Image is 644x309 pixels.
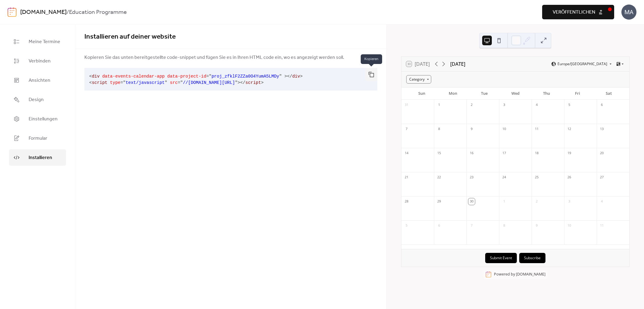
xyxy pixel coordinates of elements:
div: 26 [566,174,573,181]
span: Design [29,96,44,104]
div: 2 [533,198,540,205]
div: 7 [468,222,475,229]
span: > [237,80,240,85]
div: 17 [501,150,507,157]
span: Installieren auf deiner website [84,30,176,43]
span: Verbinden [29,58,51,65]
div: 19 [566,150,573,157]
div: 11 [533,126,540,132]
span: = [206,74,209,79]
div: 14 [403,150,410,157]
div: 3 [501,102,507,108]
div: 13 [598,126,605,132]
button: Submit Event [485,253,517,263]
span: > [261,80,264,85]
div: 6 [436,222,442,229]
div: 5 [403,222,410,229]
span: > [300,74,303,79]
div: 9 [533,222,540,229]
div: Sat [593,88,624,100]
div: 22 [436,174,442,181]
div: 25 [533,174,540,181]
span: div [92,74,100,79]
div: 24 [501,174,507,181]
div: 4 [533,102,540,108]
span: Kopieren Sie das unten bereitgestellte code-snippet und fügen Sie es in Ihren HTML code ein, wo e... [84,54,344,61]
button: veröffentlichen [542,5,614,19]
span: type [110,80,121,85]
div: Tue [469,88,500,100]
div: 1 [501,198,507,205]
div: 8 [436,126,442,132]
div: Thu [531,88,562,100]
span: veröffentlichen [553,9,595,16]
div: Fri [562,88,593,100]
span: " [279,74,282,79]
div: 28 [403,198,410,205]
div: 2 [468,102,475,108]
div: 21 [403,174,410,181]
div: Mon [438,88,469,100]
div: 29 [436,198,442,205]
div: 8 [501,222,507,229]
div: 30 [468,198,475,205]
span: < [89,74,92,79]
div: 31 [403,102,410,108]
span: Installieren [29,154,52,161]
span: data-events-calendar-app [102,74,165,79]
span: div [292,74,300,79]
span: text/javascript [126,80,165,85]
span: = [121,80,123,85]
a: Formular [9,130,66,146]
span: //[DOMAIN_NAME][URL] [183,80,235,85]
div: 16 [468,150,475,157]
div: Sun [406,88,437,100]
div: 6 [598,102,605,108]
div: 5 [566,102,573,108]
span: = [178,80,181,85]
span: > [284,74,287,79]
div: 3 [566,198,573,205]
div: 18 [533,150,540,157]
div: 15 [436,150,442,157]
span: Formular [29,135,47,142]
a: Ansichten [9,72,66,88]
div: [DATE] [450,60,465,68]
div: 27 [598,174,605,181]
div: 4 [598,198,605,205]
div: MA [621,5,636,20]
span: data-project-id [167,74,206,79]
div: 7 [403,126,410,132]
a: [DOMAIN_NAME] [20,7,67,18]
span: </ [240,80,245,85]
span: proj_zfklF2ZZa0O4YumA5LMDy [212,74,279,79]
span: script [245,80,261,85]
b: / [67,7,69,18]
span: < [89,80,92,85]
div: 23 [468,174,475,181]
span: Einstellungen [29,116,58,123]
span: Meine Termine [29,38,60,46]
div: 10 [566,222,573,229]
b: Education Programme [69,7,127,18]
span: src [170,80,178,85]
a: Installieren [9,149,66,166]
button: Subscribe [519,253,545,263]
span: " [165,80,167,85]
span: script [92,80,108,85]
span: Europe/[GEOGRAPHIC_DATA] [558,62,607,66]
a: Meine Termine [9,33,66,50]
div: 9 [468,126,475,132]
div: Wed [500,88,531,100]
div: 1 [436,102,442,108]
div: Powered by [494,272,545,277]
span: </ [287,74,292,79]
div: 12 [566,126,573,132]
span: Kopieren [361,54,382,64]
a: Einstellungen [9,111,66,127]
div: 20 [598,150,605,157]
span: " [209,74,212,79]
a: [DOMAIN_NAME] [516,272,545,277]
a: Design [9,91,66,108]
span: " [235,80,238,85]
